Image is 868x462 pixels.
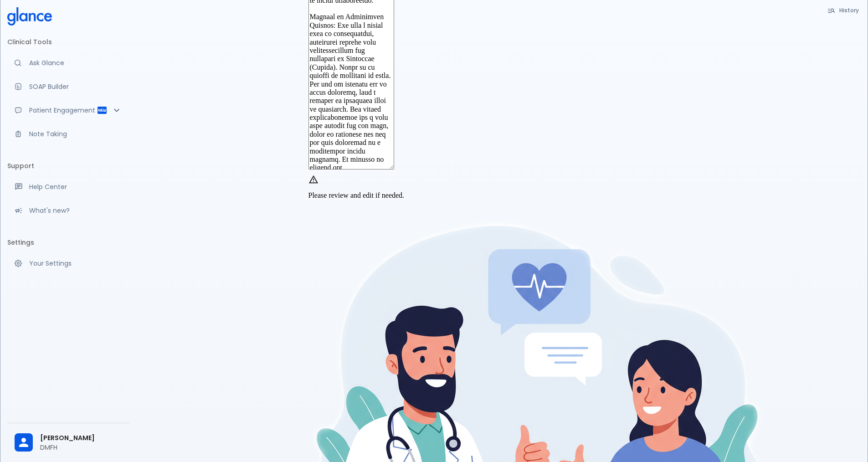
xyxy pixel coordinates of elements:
li: Support [7,155,129,177]
div: Please review and edit if needed. [308,188,697,203]
a: Manage your settings [7,253,129,273]
span: [PERSON_NAME] [40,433,122,443]
a: Moramiz: Find ICD10AM codes instantly [7,53,129,73]
a: Advanced note-taking [7,124,129,144]
a: Docugen: Compose a clinical documentation in seconds [7,77,129,97]
li: Settings [7,231,129,253]
div: Recent updates and feature releases [7,200,129,221]
div: Patient Reports & Referrals [7,100,129,120]
p: DMFH [40,443,122,452]
p: What's new? [29,206,122,215]
p: Your Settings [29,259,122,268]
p: Note Taking [29,129,122,139]
p: Ask Glance [29,58,122,67]
li: Clinical Tools [7,31,129,53]
p: Help Center [29,182,122,191]
a: Get help from our support team [7,177,129,197]
div: [PERSON_NAME]DMFH [7,427,129,458]
p: Patient Engagement [29,106,97,115]
button: History [823,4,864,17]
p: SOAP Builder [29,82,122,91]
